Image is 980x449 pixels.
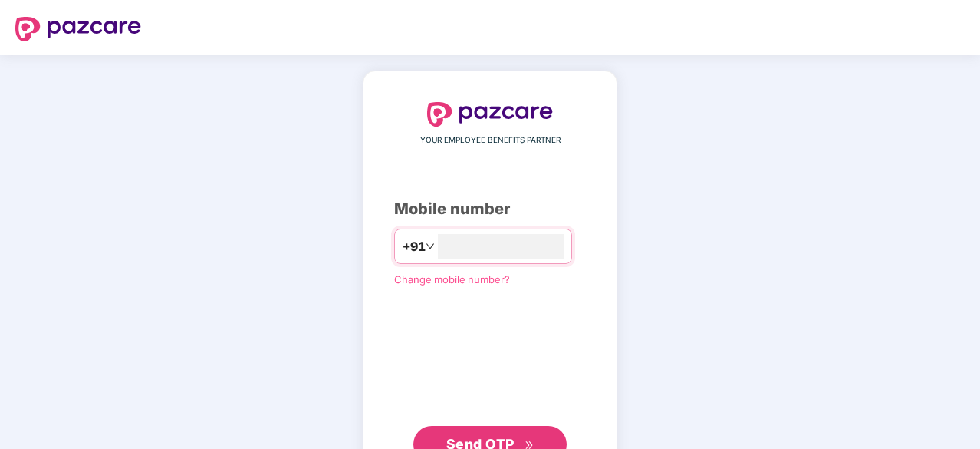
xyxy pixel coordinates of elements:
img: logo [15,17,141,41]
a: Change mobile number? [394,273,510,286]
img: logo [427,102,553,127]
span: down [426,242,435,251]
span: +91 [403,237,426,256]
span: YOUR EMPLOYEE BENEFITS PARTNER [420,134,561,147]
div: Mobile number [394,197,586,221]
